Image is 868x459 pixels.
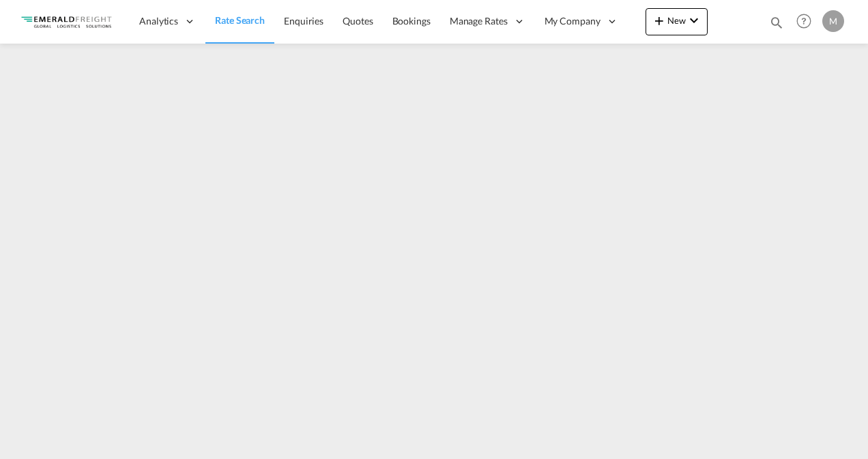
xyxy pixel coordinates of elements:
[822,10,844,32] div: M
[215,14,265,26] span: Rate Search
[646,8,708,35] button: icon-plus 400-fgNewicon-chevron-down
[651,15,702,26] span: New
[651,12,667,29] md-icon: icon-plus 400-fg
[545,14,601,28] span: My Company
[792,10,815,33] span: Help
[450,14,508,28] span: Manage Rates
[20,6,113,37] img: c4318bc049f311eda2ff698fe6a37287.png
[686,12,702,29] md-icon: icon-chevron-down
[284,15,323,27] span: Enquiries
[792,10,822,34] div: Help
[139,14,178,28] span: Analytics
[769,15,784,35] div: icon-magnify
[343,15,373,27] span: Quotes
[769,15,784,30] md-icon: icon-magnify
[392,15,431,27] span: Bookings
